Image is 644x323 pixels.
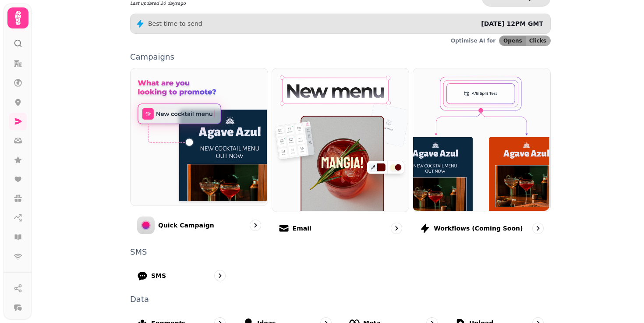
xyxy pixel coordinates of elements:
[529,38,546,43] span: Clicks
[216,271,224,280] svg: go to
[158,221,214,230] p: Quick Campaign
[451,37,495,44] p: Optimise AI for
[499,36,526,46] button: Opens
[434,224,523,233] p: Workflows (coming soon)
[130,263,233,288] a: SMS
[293,224,311,233] p: Email
[526,36,550,46] button: Clicks
[503,38,522,43] span: Opens
[130,248,551,256] p: SMS
[251,221,260,230] svg: go to
[130,68,268,241] a: Quick CampaignQuick Campaign
[271,67,408,211] img: Email
[148,19,202,28] p: Best time to send
[151,271,166,280] p: SMS
[413,68,551,241] a: Workflows (coming soon)Workflows (coming soon)
[272,68,410,241] a: EmailEmail
[534,224,542,233] svg: go to
[392,224,401,233] svg: go to
[130,67,267,205] img: Quick Campaign
[130,295,551,303] p: Data
[412,67,549,211] img: Workflows (coming soon)
[481,20,543,27] span: [DATE] 12PM GMT
[130,53,551,61] p: Campaigns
